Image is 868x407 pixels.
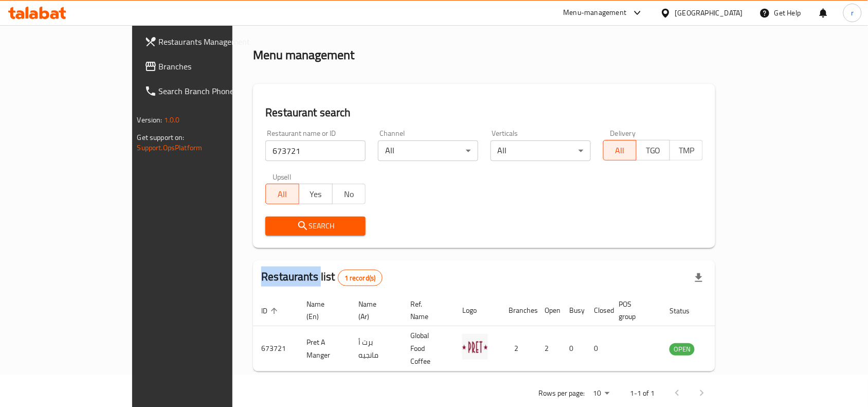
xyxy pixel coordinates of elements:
td: 2 [536,326,561,371]
div: Total records count [338,270,383,286]
span: Branches [159,60,269,73]
span: All [270,187,295,202]
span: Version: [137,113,162,127]
td: 0 [561,326,586,371]
span: OPEN [670,343,695,355]
a: Restaurants Management [136,29,277,54]
span: Ref. Name [410,298,442,323]
span: Yes [303,187,329,202]
a: Support.OpsPlatform [137,141,203,154]
span: 1.0.0 [164,113,180,127]
th: Action [715,295,751,326]
p: Rows per page: [538,387,585,400]
span: TGO [641,143,666,158]
th: Closed [586,295,610,326]
a: Branches [136,54,277,79]
th: Busy [561,295,586,326]
span: TMP [674,143,699,158]
td: 0 [586,326,610,371]
span: POS group [619,298,649,323]
td: Global Food Coffee [402,326,454,371]
span: No [337,187,362,202]
span: Get support on: [137,131,185,144]
span: All [608,143,633,158]
span: r [851,7,854,19]
th: Logo [454,295,500,326]
button: Search [265,217,366,236]
span: 1 record(s) [338,273,382,283]
a: Search Branch Phone [136,79,277,103]
p: 1-1 of 1 [630,387,655,400]
span: Restaurants Management [159,36,269,48]
h2: Restaurants list [261,269,382,286]
span: Status [670,305,703,317]
img: Pret A Manger [462,334,488,360]
label: Delivery [610,130,636,137]
input: Search for restaurant name or ID.. [265,140,366,161]
button: All [603,140,637,161]
span: Name (En) [306,298,338,323]
span: ID [261,305,281,317]
th: Open [536,295,561,326]
button: Yes [299,184,333,204]
span: Name (Ar) [358,298,390,323]
div: Menu-management [564,7,627,19]
table: enhanced table [253,295,751,371]
div: Export file [686,266,711,290]
td: Pret A Manger [298,326,350,371]
div: All [491,140,591,161]
td: 2 [500,326,536,371]
span: Search Branch Phone [159,85,269,97]
button: All [265,184,299,204]
label: Upsell [273,173,292,181]
div: All [378,140,478,161]
h2: Restaurant search [265,105,703,120]
button: TMP [670,140,703,161]
button: TGO [636,140,670,161]
span: Search [274,220,357,233]
h2: Menu management [253,47,354,63]
button: No [332,184,366,204]
li: / [290,14,294,26]
th: Branches [500,295,536,326]
span: Menu management [298,14,366,26]
td: برت أ مانجيه [350,326,402,371]
div: [GEOGRAPHIC_DATA] [675,7,743,19]
div: Rows per page: [589,386,613,401]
